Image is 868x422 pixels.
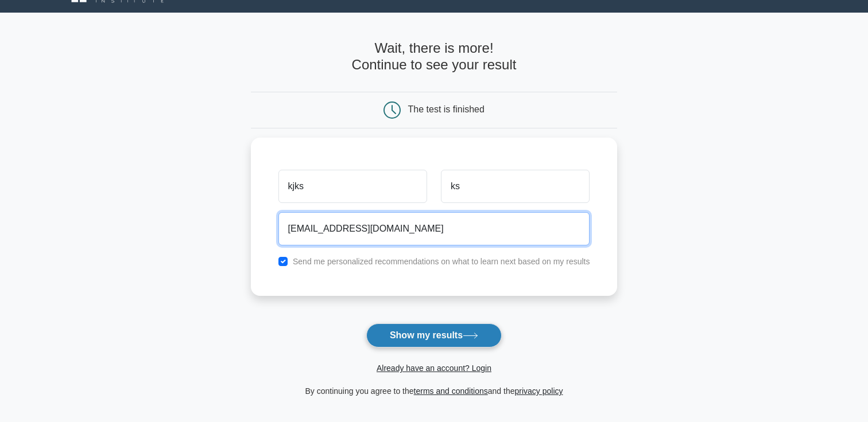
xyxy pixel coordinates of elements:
a: privacy policy [515,386,563,396]
input: First name [278,170,427,203]
a: terms and conditions [414,386,488,396]
div: The test is finished [408,104,485,114]
button: Show my results [366,323,502,347]
label: Send me personalized recommendations on what to learn next based on my results [293,257,590,266]
input: Last name [441,170,590,203]
h4: Wait, there is more! Continue to see your result [251,40,618,73]
div: By continuing you agree to the and the [244,384,625,398]
a: Already have an account? Login [377,364,491,373]
input: Email [278,212,590,245]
